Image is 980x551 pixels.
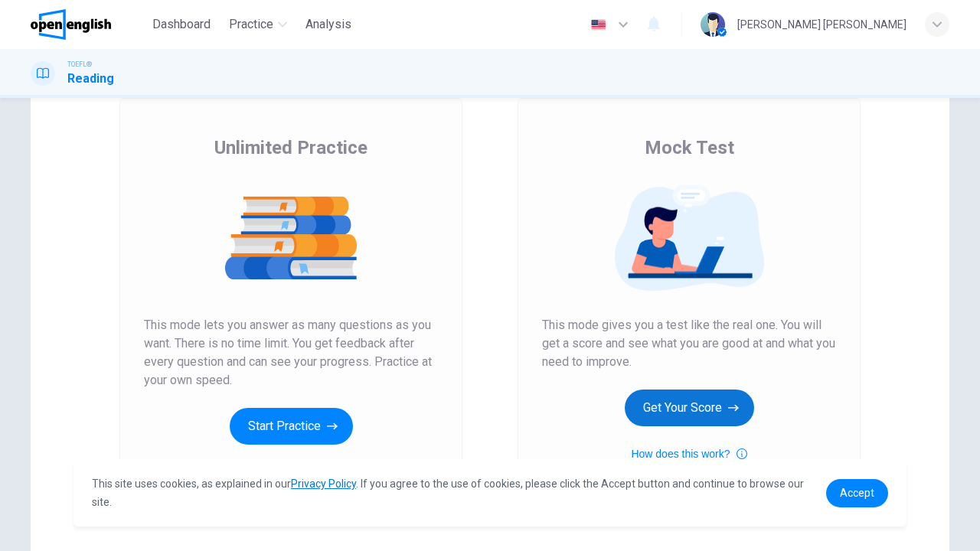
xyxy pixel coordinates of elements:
[625,390,754,426] button: Get Your Score
[645,135,734,160] span: Mock Test
[31,9,111,40] img: OpenEnglish logo
[214,135,367,160] span: Unlimited Practice
[146,11,217,38] button: Dashboard
[144,316,438,390] span: This mode lets you answer as many questions as you want. There is no time limit. You get feedback...
[31,9,146,40] a: OpenEnglish logo
[223,11,293,38] button: Practice
[701,12,725,37] img: Profile picture
[67,70,114,88] h1: Reading
[299,11,358,38] button: Analysis
[229,15,273,34] span: Practice
[152,15,211,34] span: Dashboard
[73,459,906,527] div: cookieconsent
[305,15,351,34] span: Analysis
[230,408,353,445] button: Start Practice
[291,478,356,490] a: Privacy Policy
[737,15,906,34] div: [PERSON_NAME] [PERSON_NAME]
[840,487,874,499] span: Accept
[92,478,804,508] span: This site uses cookies, as explained in our . If you agree to the use of cookies, please click th...
[67,59,92,70] span: TOEFL®
[589,19,608,31] img: en
[826,479,888,507] a: dismiss cookie message
[631,445,746,463] button: How does this work?
[542,316,836,371] span: This mode gives you a test like the real one. You will get a score and see what you are good at a...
